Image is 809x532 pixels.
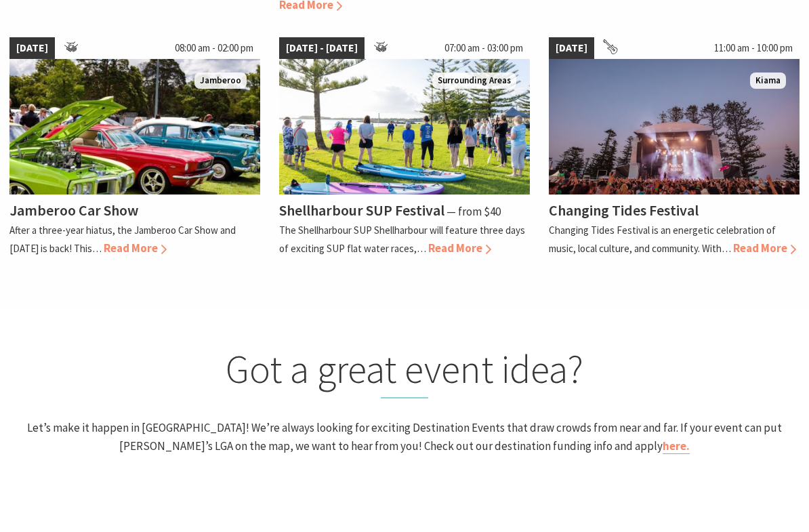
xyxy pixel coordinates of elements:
[428,241,491,255] span: Read More
[432,73,516,89] span: Surrounding Areas
[663,438,690,454] a: here.
[707,37,800,59] span: 11:00 am - 10:00 pm
[5,346,804,398] h2: Got a great event idea?
[279,201,444,220] h4: Shellharbour SUP Festival
[549,224,776,255] p: Changing Tides Festival is an energetic celebration of music, local culture, and community. With…
[9,37,260,258] a: [DATE] 08:00 am - 02:00 pm Jamberoo Car Show Jamberoo Jamberoo Car Show After a three-year hiatus...
[549,201,699,220] h4: Changing Tides Festival
[438,37,530,59] span: 07:00 am - 03:00 pm
[549,37,594,59] span: [DATE]
[750,73,786,89] span: Kiama
[279,37,530,258] a: [DATE] - [DATE] 07:00 am - 03:00 pm Jodie Edwards Welcome to Country Surrounding Areas Shellharbo...
[5,419,804,455] p: Let’s make it happen in [GEOGRAPHIC_DATA]! We’re always looking for exciting Destination Events t...
[279,59,530,195] img: Jodie Edwards Welcome to Country
[447,204,501,219] span: ⁠— from $40
[9,201,138,220] h4: Jamberoo Car Show
[279,37,365,59] span: [DATE] - [DATE]
[9,224,236,255] p: After a three-year hiatus, the Jamberoo Car Show and [DATE] is back! This…
[9,37,55,59] span: [DATE]
[104,241,167,255] span: Read More
[549,37,800,258] a: [DATE] 11:00 am - 10:00 pm Changing Tides Main Stage Kiama Changing Tides Festival Changing Tides...
[168,37,260,59] span: 08:00 am - 02:00 pm
[549,59,800,195] img: Changing Tides Main Stage
[733,241,796,255] span: Read More
[279,224,525,255] p: The Shellharbour SUP Shellharbour will feature three days of exciting SUP flat water races,…
[194,73,247,89] span: Jamberoo
[9,59,260,195] img: Jamberoo Car Show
